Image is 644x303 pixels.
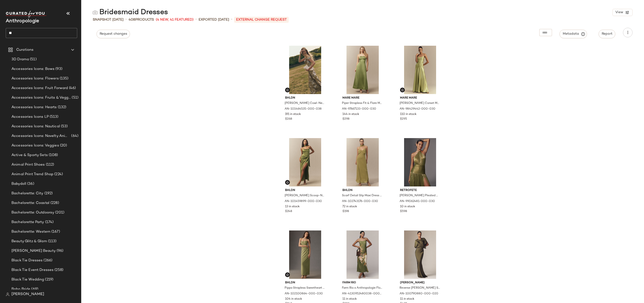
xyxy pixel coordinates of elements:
span: Reverse [PERSON_NAME] Satin Maxi Dress by [PERSON_NAME] in Brown, Women's, Size: 2XS, Polyester/E... [400,286,440,290]
img: 98429442_030_b [396,46,444,94]
span: Accessories Icons: Fruits & Veggies [11,95,71,101]
div: Bridesmaid Dresses [93,8,168,17]
button: View [612,9,633,16]
span: 11 in stock [342,297,357,301]
img: 101464535_038_d12 [281,46,329,94]
img: cfy_white_logo.C9jOOHJF.svg [6,11,46,17]
span: (20) [59,143,67,148]
span: • [195,17,197,22]
span: Babydoll [11,181,26,187]
span: Black Tie Event Dresses [11,267,54,273]
span: Current Company Name [6,19,39,24]
span: $268 [285,117,292,121]
span: (64) [70,133,78,139]
span: Piper Strapless Fit & Flare Maxi Dress by Mare Mare in Green, Women's, Size: Large, Polyester/Vis... [342,101,382,106]
span: Bachelorette: Outdoorsy [11,210,54,215]
img: 4130952480038_030_b [339,230,387,279]
span: Black Tie Wedding [11,277,44,282]
span: (266) [43,258,52,263]
span: Accessories Icons: Nautical [11,124,60,129]
span: (108) [48,152,58,158]
span: [PERSON_NAME] Beauty [11,248,56,254]
span: • [231,17,232,22]
span: Farm Rio x Anthropologie Floral Maxi Slip Dress in Green, Women's, Size: 2XS, Viscose [342,286,382,290]
span: [PERSON_NAME] [11,292,44,297]
span: $598 [400,209,407,214]
span: (96) [56,248,64,254]
span: Pippa Strapless Sweetheart Crepe Column Maxi Dress by BHLDN in Green, Women's, Size: Small, Polye... [285,286,325,290]
button: Report [599,30,615,38]
img: 100790880_020_b [396,230,444,279]
span: BHLDN [285,96,325,100]
img: 102743176_030_b [339,138,387,186]
span: (46) [68,85,76,91]
span: Scarf Detail Slip Maxi Dress by BHLDN in Green, Women's, Size: Small, Viscose at Anthropologie [342,194,382,198]
span: (4 New, 41 Featured) [156,17,194,22]
span: Boho Bride [11,286,30,292]
span: 72 in stock [342,205,357,209]
span: (69) [30,286,38,292]
span: AN-97667133-000-030 [342,107,376,111]
img: 102100864_030_b [281,230,329,279]
span: Snapshot [DATE] [93,17,124,22]
span: (113) [47,239,57,244]
span: Black Tie Dresses [11,258,43,263]
span: (53) [60,124,68,129]
button: Request changes [97,30,130,38]
span: $248 [285,209,292,214]
p: External Change Request [234,17,289,23]
span: Bachelorette Party [11,219,44,225]
span: (93) [54,66,62,72]
span: Accessories Icons: Fruit Forward [11,85,68,91]
span: AN-98429442-000-030 [400,107,435,111]
p: Exported [DATE] [199,17,229,22]
span: • [125,17,127,22]
img: svg%3e [286,89,289,91]
span: Farm Rio [342,281,383,285]
span: BHLDN [285,188,325,193]
span: $198 [342,209,349,214]
span: AN-4130952480038-000-030 [342,292,382,296]
span: (224) [53,172,63,177]
span: View [615,11,623,14]
span: [PERSON_NAME] Corset Maxi Dress by Mare Mare in Green, Women's, Size: Large, Polyester/Satin/Acet... [400,101,440,106]
img: svg%3e [401,89,404,91]
span: Accessories Icons: Bows [11,66,54,72]
span: AN-102743176-000-030 [342,199,378,204]
span: AN-99062481-000-030 [400,199,435,204]
span: [PERSON_NAME] Scoop-Neck Scarf High-Shine Satin Maxi Dress by BHLDN in Green, Women's, Size: Larg... [285,194,325,198]
span: Animal Print Trend Shop [11,172,53,177]
span: (201) [54,210,64,215]
span: Retrofete [400,188,440,193]
img: 97667133_030_b [339,46,387,94]
span: [PERSON_NAME] Pleated Metallic Halter Side-Slit Drop-Waist Maxi Dress by Retrofete in Green, Wome... [400,194,440,198]
button: Metadata [560,30,587,38]
span: Accessories Icons: Novelty Animal [11,133,70,139]
img: svg%3e [286,273,289,276]
span: 10 in stock [400,205,415,209]
span: (513) [49,114,59,120]
span: Mare Mare [342,96,383,100]
span: Beauty Glitz & Glam [11,239,47,244]
span: (228) [49,200,59,206]
span: 408 [129,18,135,22]
img: svg%3e [93,10,97,15]
span: 11 in stock [400,297,414,301]
span: $295 [400,117,407,121]
span: BHLDN [285,281,325,285]
span: Report [601,32,612,36]
span: (192) [43,191,53,196]
span: (135) [59,76,69,81]
span: 191 in stock [285,112,301,117]
img: 99062481_030_b [396,138,444,186]
span: (51) [71,95,78,101]
span: Request changes [99,32,127,36]
span: Mare Mare [400,96,440,100]
img: svg%3e [286,181,289,184]
span: 13 in stock [285,205,300,209]
img: svg%3e [6,292,10,296]
span: Active & Sporty Sets [11,152,48,158]
span: Accessories Icons: Veggies [11,143,59,148]
span: [PERSON_NAME] Cowl-Neck High-Shine Satin Maxi Dress by BHLDN in Green, Women's, Size: Small, Poly... [285,101,325,106]
span: 110 in stock [400,112,417,117]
